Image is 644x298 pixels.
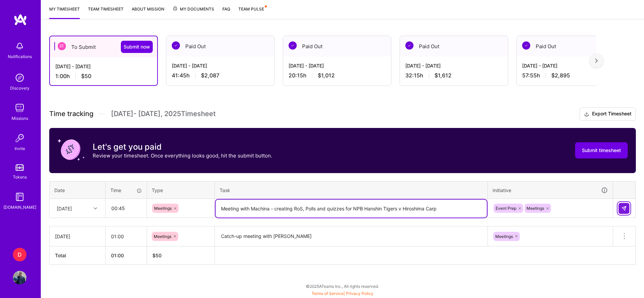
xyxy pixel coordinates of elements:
[10,85,30,92] div: Discovery
[621,206,627,211] img: Submit
[312,291,344,296] a: Terms of Service
[50,36,157,57] div: To Submit
[238,6,264,12] span: Team Pulse
[238,5,266,19] a: Team Pulse
[400,36,508,57] div: Paid Out
[522,62,619,69] div: [DATE] - [DATE]
[8,53,32,60] div: Notifications
[106,199,146,217] input: HH:MM
[579,107,636,121] button: Export Timesheet
[405,41,413,50] img: Paid Out
[13,131,26,145] img: Invite
[582,147,621,154] span: Submit timesheet
[435,72,452,79] span: $1,612
[584,111,589,118] i: icon Download
[132,5,164,19] a: About Mission
[57,205,72,212] div: [DATE]
[346,291,373,296] a: Privacy Policy
[493,186,608,194] div: Initiative
[11,271,28,284] a: User Avatar
[172,5,214,19] a: My Documents
[93,152,272,159] p: Review your timesheet. Once everything looks good, hit the submit button.
[222,5,230,19] a: FAQ
[106,227,147,245] input: HH:MM
[154,206,172,211] span: Meetings
[496,206,516,211] span: Event Prep
[88,5,124,19] a: Team timesheet
[172,62,269,69] div: [DATE] - [DATE]
[495,234,513,239] span: Meetings
[172,72,269,79] div: 41:45 h
[551,72,570,79] span: $2,895
[289,62,386,69] div: [DATE] - [DATE]
[13,71,26,85] img: discovery
[522,41,530,50] img: Paid Out
[41,278,644,295] div: © 2025 ATeams Inc., All rights reserved.
[49,110,93,118] span: Time tracking
[405,62,502,69] div: [DATE] - [DATE]
[13,101,26,115] img: teamwork
[111,110,216,118] span: [DATE] - [DATE] , 2025 Timesheet
[3,204,36,211] div: [DOMAIN_NAME]
[318,72,335,79] span: $1,012
[58,42,66,50] img: To Submit
[216,227,487,246] textarea: Catch-up meeting with [PERSON_NAME]
[13,248,26,261] div: D
[121,41,153,53] button: Submit now
[55,73,152,80] div: 1:00 h
[172,41,180,50] img: Paid Out
[13,190,26,204] img: guide book
[81,73,91,80] span: $50
[166,36,274,57] div: Paid Out
[124,43,150,50] span: Submit now
[172,5,214,13] span: My Documents
[15,145,25,152] div: Invite
[201,72,219,79] span: $2,087
[619,203,630,214] div: null
[50,246,106,265] th: Total
[49,5,80,19] a: My timesheet
[13,271,26,284] img: User Avatar
[215,181,488,199] th: Task
[13,173,27,181] div: Tokens
[14,14,27,26] img: logo
[289,41,297,50] img: Paid Out
[16,164,24,171] img: tokens
[147,181,215,199] th: Type
[13,39,26,53] img: bell
[312,291,373,296] span: |
[50,181,106,199] th: Date
[93,142,272,152] h3: Let's get you paid
[575,142,628,159] button: Submit timesheet
[405,72,502,79] div: 32:15 h
[110,187,142,194] div: Time
[216,200,487,218] textarea: Meeting with Machina - creating RoS, Polls and quizzes for NPB Hanshin Tigers v Hiroshima Carp
[57,136,85,163] img: coin
[527,206,544,211] span: Meetings
[12,115,28,122] div: Missions
[517,36,625,57] div: Paid Out
[595,58,598,63] img: right
[55,63,152,70] div: [DATE] - [DATE]
[106,246,147,265] th: 01:00
[289,72,386,79] div: 20:15 h
[11,248,28,261] a: D
[283,36,391,57] div: Paid Out
[154,234,171,239] span: Meetings
[522,72,619,79] div: 57:55 h
[55,233,100,240] div: [DATE]
[152,253,162,258] span: $ 50
[94,207,97,210] i: icon Chevron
